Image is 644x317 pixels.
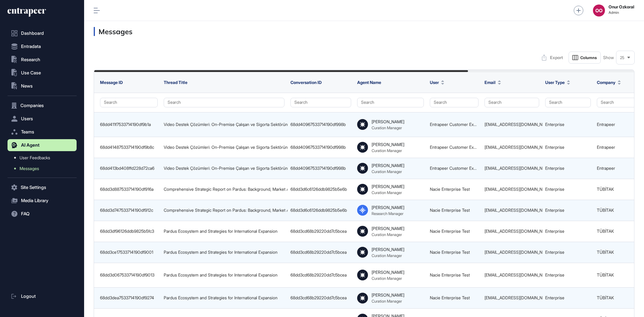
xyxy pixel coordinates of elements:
[290,98,351,107] button: Search
[545,295,591,300] div: Enterprise
[485,145,539,150] div: [EMAIL_ADDRESS][DOMAIN_NAME]
[8,67,77,79] button: Use Case
[609,10,634,15] span: Admin
[597,250,614,255] a: TÜBİTAK
[100,250,158,255] div: 68dd3ce17533714190df9001
[430,250,470,255] a: Nacie Enterprise Test
[545,250,591,255] div: Enterprise
[372,148,402,153] div: Curation Manager
[597,80,621,85] button: Company
[164,229,284,234] div: Pardus Ecosystem and Strategies for International Expansion
[21,294,36,299] span: Logout
[290,250,351,255] div: 68dd3cd68b29220dd7c5bcea
[290,187,351,192] div: 68dd3d6c6126ddb9825b5e6b
[545,187,591,192] div: Enterprise
[164,250,284,255] div: Pardus Ecosystem and Strategies for International Expansion
[597,272,614,277] a: TÜBİTAK
[8,208,77,220] button: FAQ
[100,187,158,192] div: 68dd3d887533714190df916a
[372,169,402,174] div: Curation Manager
[430,80,439,85] span: User
[485,250,539,255] div: [EMAIL_ADDRESS][DOMAIN_NAME]
[164,295,284,300] div: Pardus Ecosystem and Strategies for International Expansion
[372,205,404,210] div: [PERSON_NAME]
[372,270,404,275] div: [PERSON_NAME]
[485,187,539,192] div: [EMAIL_ADDRESS][DOMAIN_NAME]
[593,4,605,16] button: OO
[164,145,284,150] div: Video Destek Çözümleri: On-Premise Çalışan ve Sigorta Sektörüne Yönelik Kullanım Senaryoları
[597,229,614,234] a: TÜBİTAK
[290,295,351,300] div: 68dd3cd68b29220dd7c5bcea
[20,103,44,108] span: Companies
[164,166,284,171] div: Video Destek Çözümleri: On-Premise Çalışan ve Sigorta Sektörüne Yönelik Kullanım Senaryoları
[100,295,158,300] div: 68dd3dea7533714190df9274
[21,185,46,190] span: Site Settings
[597,80,615,85] span: Company
[21,31,44,36] span: Dashboard
[485,273,539,277] div: [EMAIL_ADDRESS][DOMAIN_NAME]
[372,119,404,124] div: [PERSON_NAME]
[430,145,490,150] a: Entrapeer Customer Experience
[603,55,614,60] span: Show
[597,295,614,300] a: TÜBİTAK
[21,44,41,49] span: Entradata
[597,122,615,127] a: Entrapeer
[8,27,77,39] a: Dashboard
[545,229,591,234] div: Enterprise
[100,166,158,171] div: 68dd413bd408ffd228d72ca6
[290,166,351,171] div: 68dd40967533714190df998b
[8,126,77,138] button: Teams
[430,98,478,107] button: Search
[430,80,444,85] button: User
[8,40,77,52] button: Entradata
[8,290,77,302] a: Logout
[545,98,591,107] button: Search
[545,80,570,85] button: User Type
[485,80,496,85] span: Email
[164,187,284,192] div: Comprehensive Strategic Report on Pardus: Background, Market Analysis, and Competitive Positionin...
[485,122,539,127] div: [EMAIL_ADDRESS][DOMAIN_NAME]
[485,80,501,85] button: Email
[164,80,187,85] span: Thread Title
[290,145,351,150] div: 68dd40967533714190df998b
[8,54,77,66] button: Research
[21,116,33,121] span: Users
[100,122,158,127] div: 68dd411f7533714190df9b1a
[372,276,402,281] div: Curation Manager
[372,247,404,252] div: [PERSON_NAME]
[8,113,77,125] button: Users
[372,125,402,130] div: Curation Manager
[8,195,77,207] button: Media Library
[609,4,634,9] strong: Onur Ozkoral
[8,80,77,92] button: News
[372,299,402,304] div: Curation Manager
[569,52,601,64] button: Columns
[94,27,634,36] h3: Messages
[290,273,351,277] div: 68dd3cd68b29220dd7c5bcea
[100,145,158,150] div: 68dd41487533714190df9b8c
[545,122,591,127] div: Enterprise
[164,122,284,127] div: Video Destek Çözümleri: On-Premise Çalışan ve Sigorta Sektörüne Yönelik Kullanım Senaryoları
[372,232,402,237] div: Curation Manager
[485,98,539,107] button: Search
[290,229,351,234] div: 68dd3cd68b29220dd7c5bcea
[357,98,424,107] button: Search
[164,208,284,213] div: Comprehensive Strategic Report on Pardus: Background, Market Analysis, and Competitive Positionin...
[485,208,539,213] div: [EMAIL_ADDRESS][DOMAIN_NAME]
[100,229,158,234] div: 68dd3df96126ddb9825b5fc3
[485,295,539,300] div: [EMAIL_ADDRESS][DOMAIN_NAME]
[8,139,77,151] button: AI Agent
[372,184,404,189] div: [PERSON_NAME]
[290,80,322,85] span: Conversation ID
[372,163,404,168] div: [PERSON_NAME]
[372,211,403,216] div: Research Manager
[21,198,48,203] span: Media Library
[430,208,470,213] a: Nacie Enterprise Test
[100,98,158,107] button: Search
[430,229,470,234] a: Nacie Enterprise Test
[100,80,123,85] span: Message ID
[597,145,615,150] a: Entrapeer
[21,70,41,75] span: Use Case
[21,84,33,88] span: News
[8,100,77,112] button: Companies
